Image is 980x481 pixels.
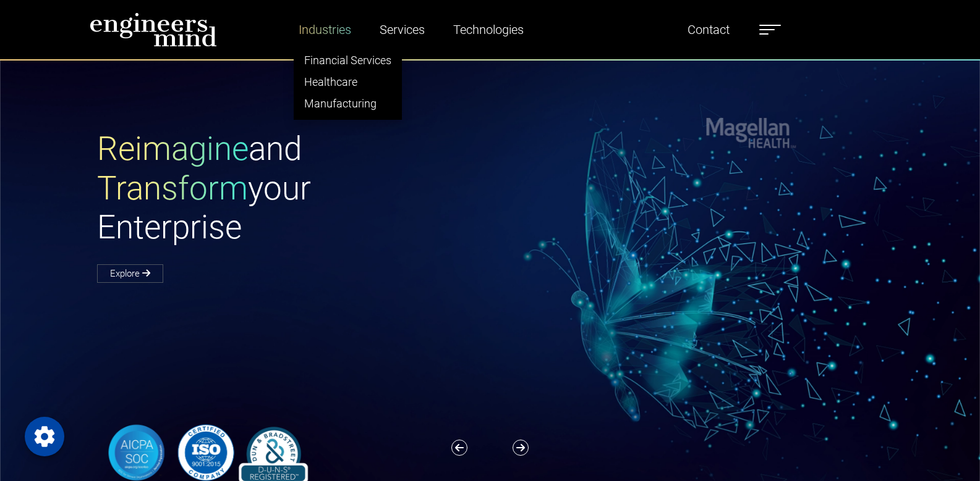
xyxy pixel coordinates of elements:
a: Services [375,15,430,44]
a: Technologies [448,15,529,44]
span: Reimagine [97,130,249,168]
ul: Industries [294,44,402,120]
a: Manufacturing [294,93,401,114]
a: Financial Services [294,49,401,71]
h1: and your Enterprise [97,130,490,248]
img: logo [90,12,217,47]
a: Healthcare [294,71,401,93]
a: Industries [294,15,356,44]
a: Contact [683,15,735,44]
span: Transform [97,169,248,207]
a: Explore [97,264,163,283]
